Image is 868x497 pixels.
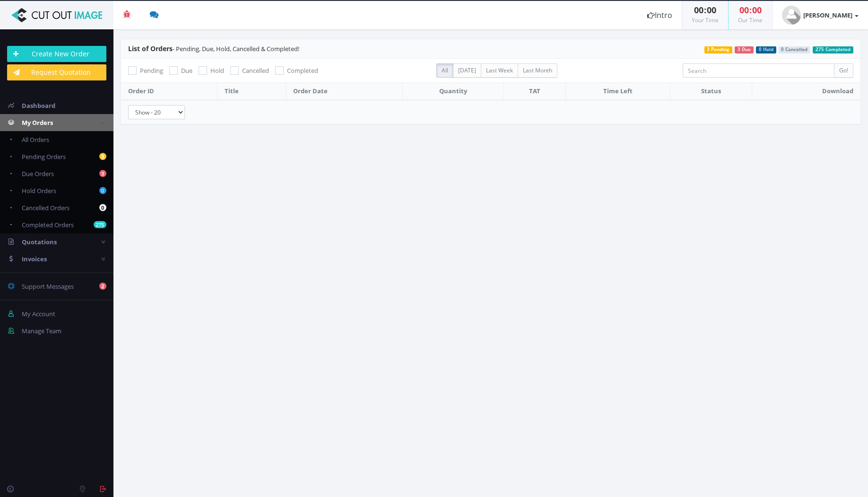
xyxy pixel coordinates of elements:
[99,283,106,290] b: 2
[638,1,682,29] a: Intro
[99,153,106,160] b: 3
[22,101,55,110] span: Dashboard
[22,152,66,161] span: Pending Orders
[738,16,763,24] small: Our Time
[704,46,733,53] span: 3 Pending
[813,46,853,53] span: 275 Completed
[779,46,811,53] span: 0 Cancelled
[834,63,853,78] input: Go!
[128,44,299,53] span: - Pending, Due, Hold, Cancelled & Completed!
[22,238,57,246] span: Quotations
[99,187,106,194] b: 0
[286,83,402,100] th: Order Date
[22,186,56,195] span: Hold Orders
[121,83,217,100] th: Order ID
[140,66,163,75] span: Pending
[22,204,69,212] span: Cancelled Orders
[242,66,269,75] span: Cancelled
[22,255,47,263] span: Invoices
[481,63,518,78] label: Last Week
[739,4,749,16] span: 00
[518,63,557,78] label: Last Month
[503,83,565,100] th: TAT
[565,83,670,100] th: Time Left
[756,46,776,53] span: 0 Hold
[210,66,224,75] span: Hold
[703,4,707,16] span: :
[803,11,852,19] strong: [PERSON_NAME]
[99,170,106,177] b: 3
[436,63,453,78] label: All
[22,118,53,127] span: My Orders
[692,16,719,24] small: Your Time
[217,83,286,100] th: Title
[22,310,55,318] span: My Account
[22,282,74,291] span: Support Messages
[99,204,106,211] b: 0
[22,135,49,144] span: All Orders
[7,64,106,80] a: Request Quotation
[439,87,467,95] span: Quantity
[453,63,481,78] label: [DATE]
[128,44,173,53] span: List of Orders
[752,4,762,16] span: 00
[181,66,192,75] span: Due
[707,4,716,16] span: 00
[7,46,106,62] a: Create New Order
[7,8,106,22] img: Cut Out Image
[22,169,54,178] span: Due Orders
[752,83,860,100] th: Download
[22,221,74,229] span: Completed Orders
[735,46,754,53] span: 3 Due
[287,66,318,75] span: Completed
[94,221,106,228] b: 275
[782,6,801,25] img: user_default.jpg
[773,1,868,29] a: [PERSON_NAME]
[749,4,752,16] span: :
[694,4,703,16] span: 00
[22,327,61,335] span: Manage Team
[670,83,752,100] th: Status
[683,63,834,78] input: Search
